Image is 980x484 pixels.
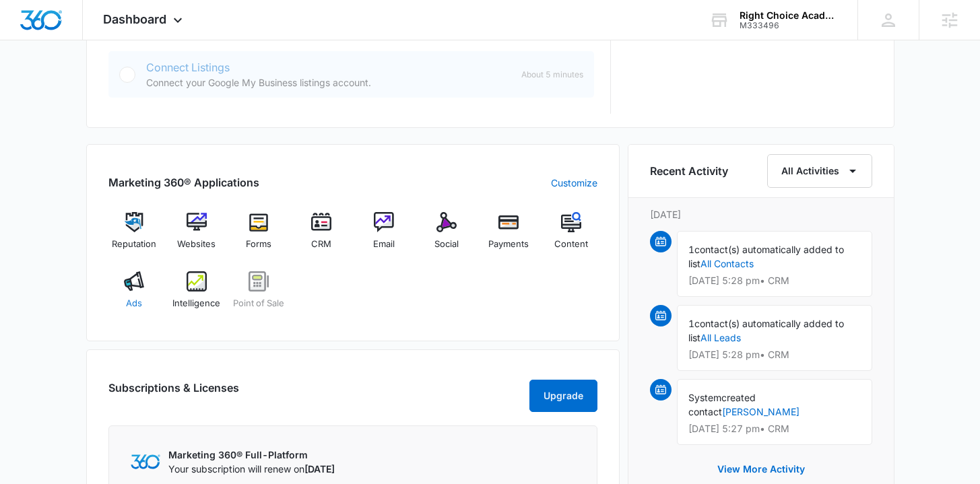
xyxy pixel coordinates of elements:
[108,212,160,261] a: Reputation
[233,212,285,261] a: Forms
[688,350,861,359] p: [DATE] 5:28 pm • CRM
[688,318,694,329] span: 1
[483,212,535,261] a: Payments
[373,238,395,251] span: Email
[233,271,285,320] a: Point of Sale
[168,448,335,462] p: Marketing 360® Full-Platform
[700,332,741,343] a: All Leads
[108,174,259,191] h2: Marketing 360® Applications
[688,244,844,269] span: contact(s) automatically added to list
[740,21,838,30] div: account id
[358,212,410,261] a: Email
[177,238,216,251] span: Websites
[554,238,588,251] span: Content
[767,154,872,188] button: All Activities
[311,238,331,251] span: CRM
[126,297,142,310] span: Ads
[650,163,728,179] h6: Recent Activity
[108,380,239,407] h2: Subscriptions & Licenses
[170,271,222,320] a: Intelligence
[304,463,335,475] span: [DATE]
[168,462,335,476] p: Your subscription will renew on
[233,297,284,310] span: Point of Sale
[172,297,220,310] span: Intelligence
[688,392,721,403] span: System
[112,238,156,251] span: Reputation
[434,238,459,251] span: Social
[103,12,166,26] span: Dashboard
[551,176,597,190] a: Customize
[170,212,222,261] a: Websites
[529,380,597,412] button: Upgrade
[722,406,799,417] a: [PERSON_NAME]
[108,271,160,320] a: Ads
[146,75,511,90] p: Connect your Google My Business listings account.
[740,10,838,21] div: account name
[688,424,861,434] p: [DATE] 5:27 pm • CRM
[688,318,844,343] span: contact(s) automatically added to list
[688,276,861,285] p: [DATE] 5:28 pm • CRM
[131,454,160,469] img: Marketing 360 Logo
[488,238,529,251] span: Payments
[650,207,872,221] p: [DATE]
[246,238,271,251] span: Forms
[688,392,756,417] span: created contact
[420,212,472,261] a: Social
[700,258,754,269] a: All Contacts
[521,69,583,81] span: About 5 minutes
[688,244,694,255] span: 1
[546,212,597,261] a: Content
[296,212,348,261] a: CRM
